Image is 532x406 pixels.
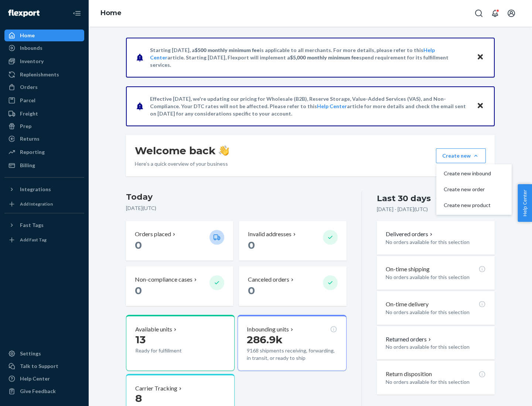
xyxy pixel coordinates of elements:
[135,275,192,284] p: Non-compliance cases
[4,234,84,246] a: Add Fast Tag
[386,300,429,309] p: On-time delivery
[4,81,84,93] a: Orders
[126,191,347,203] h3: Today
[438,182,510,197] button: Create new order
[219,145,229,156] img: hand-wave emoji
[20,58,44,65] div: Inventory
[475,52,485,63] button: Close
[4,198,84,210] a: Add Integration
[20,135,40,142] div: Returns
[135,347,204,354] p: Ready for fulfillment
[488,6,502,21] button: Open notifications
[20,237,47,243] div: Add Fast Tag
[126,204,347,212] p: [DATE] ( UTC )
[20,148,45,156] div: Reporting
[248,230,291,238] p: Invalid addresses
[20,71,59,78] div: Replenishments
[239,221,346,261] button: Invalid addresses 0
[135,144,229,157] h1: Welcome back
[20,388,56,395] div: Give Feedback
[290,54,359,61] span: $5,000 monthly minimum fee
[135,325,172,334] p: Available units
[238,315,346,371] button: Inbounding units286.9k9168 shipments receiving, forwarding, in transit, or ready to ship
[4,69,84,80] a: Replenishments
[248,275,289,284] p: Canceled orders
[20,362,58,370] div: Talk to Support
[248,239,255,251] span: 0
[100,9,122,17] a: Home
[20,162,35,169] div: Billing
[436,148,486,163] button: Create newCreate new inboundCreate new orderCreate new product
[20,186,51,193] div: Integrations
[126,221,233,261] button: Orders placed 0
[20,97,35,104] div: Parcel
[4,385,84,397] button: Give Feedback
[135,160,229,168] p: Here’s a quick overview of your business
[4,373,84,385] a: Help Center
[386,230,434,238] button: Delivered orders
[20,221,44,229] div: Fast Tags
[247,347,337,362] p: 9168 shipments receiving, forwarding, in transit, or ready to ship
[95,3,127,24] ol: breadcrumbs
[4,183,84,195] button: Integrations
[377,193,431,204] div: Last 30 days
[386,378,486,386] p: No orders available for this selection
[69,6,84,21] button: Close Navigation
[438,166,510,182] button: Create new inbound
[135,239,142,251] span: 0
[386,273,486,281] p: No orders available for this selection
[4,146,84,158] a: Reporting
[504,6,519,21] button: Open account menu
[20,44,42,52] div: Inbounds
[4,219,84,231] button: Fast Tags
[386,343,486,351] p: No orders available for this selection
[438,197,510,213] button: Create new product
[4,108,84,120] a: Freight
[386,238,486,246] p: No orders available for this selection
[4,120,84,132] a: Prep
[20,123,31,130] div: Prep
[135,284,142,297] span: 0
[4,94,84,106] a: Parcel
[150,95,470,117] p: Effective [DATE], we're updating our pricing for Wholesale (B2B), Reserve Storage, Value-Added Se...
[386,309,486,316] p: No orders available for this selection
[20,110,38,117] div: Freight
[444,171,491,176] span: Create new inbound
[248,284,255,297] span: 0
[195,47,260,53] span: $500 monthly minimum fee
[8,10,40,17] img: Flexport logo
[4,133,84,145] a: Returns
[20,83,38,91] div: Orders
[20,32,35,39] div: Home
[4,55,84,67] a: Inventory
[475,101,485,111] button: Close
[247,333,283,346] span: 286.9k
[126,315,235,371] button: Available units13Ready for fulfillment
[239,266,346,306] button: Canceled orders 0
[444,203,491,208] span: Create new product
[377,206,428,213] p: [DATE] - [DATE] ( UTC )
[386,370,432,378] p: Return disposition
[135,392,142,405] span: 8
[247,325,289,334] p: Inbounding units
[444,187,491,192] span: Create new order
[20,375,50,382] div: Help Center
[150,47,470,69] p: Starting [DATE], a is applicable to all merchants. For more details, please refer to this article...
[126,266,233,306] button: Non-compliance cases 0
[20,350,41,357] div: Settings
[20,201,53,207] div: Add Integration
[4,159,84,171] a: Billing
[386,335,433,344] button: Returned orders
[386,265,430,273] p: On-time shipping
[4,360,84,372] a: Talk to Support
[4,42,84,54] a: Inbounds
[518,184,532,222] button: Help Center
[317,103,347,109] a: Help Center
[4,30,84,41] a: Home
[471,6,486,21] button: Open Search Box
[135,230,171,238] p: Orders placed
[135,384,177,393] p: Carrier Tracking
